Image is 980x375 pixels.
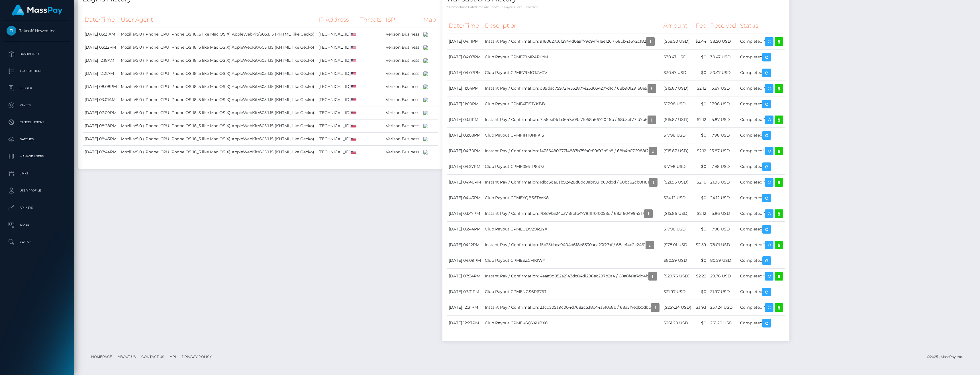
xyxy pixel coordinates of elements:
td: Verizon Business [384,41,421,54]
td: [DATE] 07:34PM [447,268,483,284]
td: Instant Pay / Confirmation: d89dac7597214552877e233034277d1c / 68b90129168e9 [483,81,661,96]
td: [DATE] 07:44PM [83,145,119,158]
td: Club Payout CPMF79MRAPLYM [483,49,661,65]
div: © 2025 , MassPay Inc. [927,354,967,360]
a: About Us [115,352,138,361]
td: $2.22 [693,268,708,284]
td: $0 [693,159,708,174]
a: Privacy Policy [179,352,214,361]
img: 200x100 [423,150,428,154]
td: $3.93 [693,300,708,315]
td: $2.59 [693,237,708,253]
a: Homepage [89,352,114,361]
span: Takeoff Newco Inc [4,28,70,33]
td: 17.98 USD [708,127,738,143]
img: us.png [351,98,356,102]
td: Instant Pay / Confirmation: 15b35bbca9404d6f8e8330aca23f27af / 68ae14c2c2461 [483,237,661,253]
td: 29.76 USD [708,268,738,284]
td: [TECHNICAL_ID] [317,67,358,80]
td: Club Payout CPMESZCFIKIWY [483,253,661,268]
td: [TECHNICAL_ID] [317,106,358,119]
td: $0 [693,315,708,331]
td: Completed [738,190,785,206]
td: [DATE] 12:31PM [447,300,483,315]
a: Payees [4,98,70,112]
td: Verizon Business [384,132,421,145]
td: Mozilla/5.0 (iPhone; CPU iPhone OS 18_5 like Mac OS X) AppleWebKit/605.1.15 (KHTML, like Gecko) [119,54,317,67]
p: Links [7,169,68,178]
td: Mozilla/5.0 (iPhone; CPU iPhone OS 18_5 like Mac OS X) AppleWebKit/605.1.15 (KHTML, like Gecko) [119,119,317,132]
a: API Keys [4,201,70,215]
td: 257.24 USD [708,300,738,315]
td: ($15.87 USD) [661,112,693,127]
td: ($21.95 USD) [661,174,693,190]
td: Club Payout CPMENGS6P676T [483,284,661,300]
td: [TECHNICAL_ID] [317,93,358,106]
p: Batches [7,135,68,144]
td: Verizon Business [384,119,421,132]
td: $30.47 USD [661,49,693,65]
th: Fee [693,18,708,34]
td: 15.86 USD [708,206,738,221]
p: Manage Users [7,152,68,161]
p: API Keys [7,203,68,212]
td: $0 [693,221,708,237]
td: Completed * [738,237,785,253]
a: Contact Us [139,352,166,361]
a: API [168,352,178,361]
td: Mozilla/5.0 (iPhone; CPU iPhone OS 18_5 like Mac OS X) AppleWebKit/605.1.15 (KHTML, like Gecko) [119,106,317,119]
p: Payees [7,101,68,110]
td: 15.87 USD [708,143,738,159]
td: Club Payout CPMF79MGTJVGV [483,65,661,81]
td: Verizon Business [384,145,421,158]
td: ($78.01 USD) [661,237,693,253]
th: IP Address [317,12,358,28]
td: [DATE] 03:11PM [447,112,483,127]
td: Completed * [738,300,785,315]
td: 17.98 USD [708,96,738,112]
td: [DATE] 03:22PM [83,41,119,54]
a: Dashboard [4,47,70,61]
img: us.png [351,85,356,88]
td: Completed * [738,34,785,49]
td: $0 [693,253,708,268]
td: Club Payout CPMEUDVZ9R3YX [483,221,661,237]
td: Instant Pay / Confirmation: 23cd505a9c004d7682c538c44a3f0e8b / 68a5f7edb0dbb [483,300,661,315]
td: [DATE] 12:18AM [83,54,119,67]
td: Completed * [738,268,785,284]
td: Verizon Business [384,93,421,106]
td: Mozilla/5.0 (iPhone; CPU iPhone OS 18_5 like Mac OS X) AppleWebKit/605.1.15 (KHTML, like Gecko) [119,80,317,93]
td: $2.12 [693,143,708,159]
td: Mozilla/5.0 (iPhone; CPU iPhone OS 18_5 like Mac OS X) AppleWebKit/605.1.15 (KHTML, like Gecko) [119,67,317,80]
td: $24.12 USD [661,190,693,206]
td: 58.50 USD [708,34,738,49]
td: Completed [738,284,785,300]
td: $80.59 USD [661,253,693,268]
td: [DATE] 11:04PM [447,81,483,96]
td: $2.12 [693,81,708,96]
td: 30.47 USD [708,65,738,81]
td: Instant Pay / Confirmation: 1dbc3da6ab92428d8dc0ab1931b69ddd / 68b362cb0f181 [483,174,661,190]
td: 78.01 USD [708,237,738,253]
p: Search [7,238,68,246]
td: [DATE] 04:43PM [447,190,483,206]
td: [DATE] 04:07PM [447,65,483,81]
td: Mozilla/5.0 (iPhone; CPU iPhone OS 18_5 like Mac OS X) AppleWebKit/605.1.15 (KHTML, like Gecko) [119,41,317,54]
a: Links [4,166,70,181]
td: [DATE] 04:30PM [447,143,483,159]
td: [DATE] 04:09PM [447,253,483,268]
td: [DATE] 03:47PM [447,206,483,221]
td: Verizon Business [384,54,421,67]
td: ($257.24 USD) [661,300,693,315]
td: Instant Pay / Confirmation: 4eaa9d052a2143dc84d1296ec287b2a4 / 68a8fe1a7dd4b [483,268,661,284]
td: Completed [738,127,785,143]
td: $0 [693,49,708,65]
td: $17.98 USD [661,221,693,237]
td: Instant Pay / Confirmation: 7156ee01eb3647a09a71e68a6672046b / 68b5ef771d7b6 [483,112,661,127]
td: Completed [738,65,785,81]
td: [DATE] 08:28PM [83,119,119,132]
img: 200x100 [423,45,428,50]
img: 200x100 [423,137,428,141]
img: MassPay Logo [12,5,62,16]
td: Mozilla/5.0 (iPhone; CPU iPhone OS 18_6 like Mac OS X) AppleWebKit/605.1.15 (KHTML, like Gecko) [119,28,317,41]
